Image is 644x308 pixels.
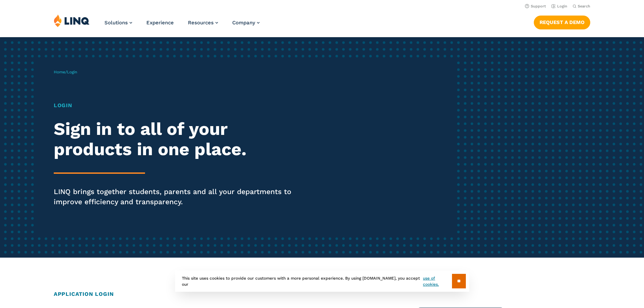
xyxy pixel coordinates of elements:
[525,4,546,8] a: Support
[534,14,590,29] nav: Button Navigation
[573,4,590,9] button: Open Search Bar
[104,20,132,26] a: Solutions
[67,70,77,74] span: Login
[54,70,77,74] span: /
[54,119,302,160] h2: Sign in to all of your products in one place.
[54,101,302,110] h1: Login
[175,270,469,292] div: This site uses cookies to provide our customers with a more personal experience. By using [DOMAIN...
[54,187,302,207] p: LINQ brings together students, parents and all your departments to improve efficiency and transpa...
[534,16,590,29] a: Request a Demo
[551,4,567,8] a: Login
[578,4,590,8] span: Search
[232,20,255,26] span: Company
[104,20,128,26] span: Solutions
[232,20,260,26] a: Company
[54,70,65,74] a: Home
[188,20,214,26] span: Resources
[188,20,218,26] a: Resources
[104,14,260,37] nav: Primary Navigation
[54,14,90,27] img: LINQ | K‑12 Software
[423,275,452,287] a: use of cookies.
[146,20,174,26] a: Experience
